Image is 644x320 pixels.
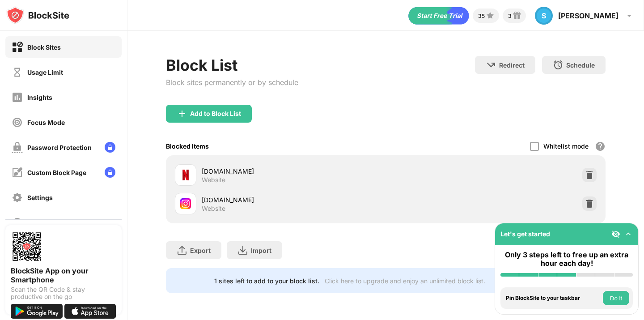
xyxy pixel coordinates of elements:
div: Click here to upgrade and enjoy an unlimited block list. [325,277,485,285]
img: focus-off.svg [12,117,23,128]
div: 35 [478,13,485,19]
img: lock-menu.svg [105,142,115,153]
div: Website [202,205,225,213]
div: Export [190,247,211,254]
img: download-on-the-app-store.svg [64,304,116,319]
div: 1 sites left to add to your block list. [214,277,319,285]
div: Block sites permanently or by schedule [166,78,298,87]
img: logo-blocksite.svg [6,6,69,24]
img: points-small.svg [485,10,496,21]
div: [DOMAIN_NAME] [202,166,386,176]
div: Settings [27,194,53,201]
img: block-on.svg [12,42,23,53]
div: S [535,7,553,25]
div: About [27,219,46,226]
img: about-off.svg [12,217,23,228]
img: insights-off.svg [12,92,23,103]
img: time-usage-off.svg [12,67,23,78]
div: Add to Block List [190,110,241,117]
div: 3 [508,13,512,19]
img: favicons [180,170,191,180]
div: Website [202,176,225,184]
img: omni-setup-toggle.svg [624,230,633,239]
div: Insights [27,94,52,101]
div: Custom Block Page [27,169,86,176]
div: [DOMAIN_NAME] [202,195,386,205]
div: Block List [166,56,298,74]
div: Scan the QR Code & stay productive on the go [11,286,116,300]
div: Schedule [566,61,595,69]
div: [PERSON_NAME] [558,11,619,20]
img: lock-menu.svg [105,167,115,178]
div: Usage Limit [27,68,63,76]
img: eye-not-visible.svg [611,230,620,239]
div: Import [251,247,271,254]
div: Focus Mode [27,119,65,126]
div: Password Protection [27,144,92,151]
div: Redirect [499,61,525,69]
div: Let's get started [500,230,550,238]
img: password-protection-off.svg [12,142,23,153]
div: BlockSite App on your Smartphone [11,266,116,284]
div: Block Sites [27,43,61,51]
img: reward-small.svg [512,10,522,21]
div: Only 3 steps left to free up an extra hour each day! [500,251,633,268]
img: customize-block-page-off.svg [12,167,23,178]
img: get-it-on-google-play.svg [11,304,63,319]
div: Blocked Items [166,142,209,150]
div: animation [408,7,469,25]
div: Pin BlockSite to your taskbar [506,295,601,301]
div: Whitelist mode [543,142,589,150]
button: Do it [603,291,629,305]
img: settings-off.svg [12,192,23,203]
img: options-page-qr-code.png [11,230,43,263]
img: favicons [180,198,191,209]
